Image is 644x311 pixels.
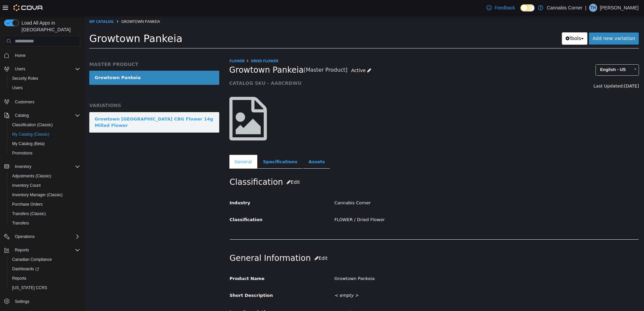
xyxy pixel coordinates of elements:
img: Cova [13,4,43,11]
span: Inventory [15,164,31,169]
span: Transfers [9,219,80,227]
span: Users [15,66,25,72]
a: Assets [219,139,246,153]
span: Washington CCRS [9,284,80,292]
button: Settings [1,297,83,306]
button: Operations [1,232,83,241]
h5: CATALOG SKU - AA8CRDWU [145,65,450,71]
span: Active [267,52,281,58]
button: Reports [12,246,32,254]
a: Adjustments (Classic) [9,172,54,180]
span: Home [12,51,80,60]
span: Adjustments (Classic) [12,173,51,179]
a: Transfers [9,219,32,227]
button: Adjustments (Classic) [7,171,83,181]
div: Cannabis Corner [245,182,559,194]
button: Tools [478,17,504,29]
a: Dashboards [7,264,83,274]
a: My Catalog (Beta) [9,140,47,148]
h5: MASTER PRODUCT [5,46,135,52]
a: [US_STATE] CCRS [9,284,50,292]
span: Promotions [12,150,33,156]
span: Purchase Orders [9,200,80,208]
span: Load All Apps in [GEOGRAPHIC_DATA] [19,20,80,33]
button: Reports [7,274,83,283]
span: [US_STATE] CCRS [12,285,47,290]
h2: General Information [146,237,555,249]
span: My Catalog (Beta) [12,141,45,146]
span: Growtown Pankeia [145,49,220,60]
span: Dashboards [9,265,80,273]
a: Specifications [173,139,219,153]
span: Reports [12,246,80,254]
span: Users [12,85,23,91]
span: Security Roles [12,76,38,81]
span: Canadian Compliance [12,257,52,262]
h5: VARIATIONS [5,87,135,93]
button: Inventory [1,162,83,171]
a: Customers [12,98,37,106]
button: Transfers (Classic) [7,209,83,218]
p: | [585,4,586,12]
div: Growtown [GEOGRAPHIC_DATA] CBG Flower 14g Milled Flower [10,100,130,113]
span: Catalog [15,113,29,118]
span: My Catalog (Beta) [9,140,80,148]
button: Inventory Manager (Classic) [7,190,83,200]
h2: Classification [146,161,555,173]
a: FLOWER [145,43,160,48]
button: Users [12,65,28,73]
span: Inventory Count [12,183,41,188]
span: Home [15,53,26,58]
p: [PERSON_NAME] [600,4,639,12]
div: Tania Hines [589,4,597,12]
a: Security Roles [9,74,41,82]
span: Short Description [146,277,189,282]
a: Promotions [9,149,35,157]
button: Reports [1,245,83,255]
button: Canadian Compliance [7,255,83,264]
button: Home [1,50,83,60]
span: Inventory Manager (Classic) [9,191,80,199]
button: Catalog [12,111,31,119]
span: Dashboards [12,266,39,272]
a: Purchase Orders [9,200,45,208]
span: Feedback [494,4,515,11]
a: Settings [12,298,32,306]
span: Industry [146,185,166,190]
button: Promotions [7,148,83,158]
button: Edit [199,161,219,173]
span: Catalog [12,111,80,119]
span: Product Name [146,261,181,266]
span: Inventory Count [9,181,80,189]
a: Dashboards [9,265,42,273]
span: Operations [15,234,35,239]
p: Cannabis Corner [547,4,582,12]
div: < empty > [245,274,559,286]
span: My Catalog (Classic) [12,132,50,137]
button: My Catalog (Classic) [7,130,83,139]
a: My Catalog (Classic) [9,130,52,138]
span: Users [12,65,80,73]
div: < empty > [245,291,559,303]
button: My Catalog (Beta) [7,139,83,148]
a: General [145,139,173,153]
span: Growtown Pankeia [5,17,98,29]
a: Feedback [484,1,518,14]
button: Transfers [7,218,83,228]
button: Purchase Orders [7,200,83,209]
a: Add new variation [505,17,555,29]
span: Settings [12,297,80,306]
button: Inventory [12,163,34,171]
a: Home [12,51,28,60]
a: Inventory Count [9,181,43,189]
span: Transfers (Classic) [9,210,80,218]
span: Dark Mode [520,11,521,12]
span: Purchase Orders [12,202,43,207]
span: Reports [15,247,29,253]
span: Customers [12,97,80,106]
a: Inventory Manager (Classic) [9,191,65,199]
button: Security Roles [7,74,83,83]
a: Reports [9,274,29,282]
button: Customers [1,97,83,106]
span: Last Updated: [509,68,540,73]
